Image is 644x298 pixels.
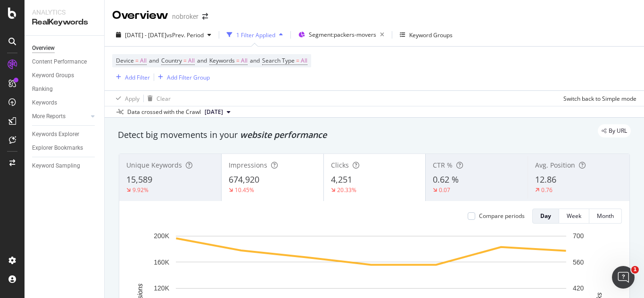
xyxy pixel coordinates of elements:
[112,27,215,42] button: [DATE] - [DATE]vsPrev. Period
[597,212,614,220] div: Month
[172,12,198,21] div: nobroker
[32,112,66,121] div: More Reports
[612,266,635,289] iframe: Intercom live chat
[262,56,295,64] span: Search Type
[296,56,299,64] span: =
[32,143,98,153] a: Explorer Bookmarks
[250,56,260,64] span: and
[126,174,152,185] span: 15,589
[32,98,98,108] a: Keywords
[229,174,259,185] span: 674,920
[140,54,147,67] span: All
[149,56,159,64] span: and
[183,56,187,64] span: =
[144,91,171,106] button: Clear
[331,174,352,185] span: 4,251
[540,212,551,220] div: Day
[301,54,307,67] span: All
[32,43,98,53] a: Overview
[154,232,169,240] text: 200K
[205,108,223,116] span: 2025 Aug. 4th
[167,73,210,81] div: Add Filter Group
[32,161,98,171] a: Keyword Sampling
[32,98,57,108] div: Keywords
[535,174,556,185] span: 12.86
[433,161,453,169] span: CTR %
[202,13,208,20] div: arrow-right-arrow-left
[535,161,575,169] span: Avg. Position
[223,27,287,42] button: 1 Filter Applied
[32,161,80,171] div: Keyword Sampling
[166,31,204,39] span: vs Prev. Period
[241,54,248,67] span: All
[32,8,97,17] div: Analytics
[32,112,88,121] a: More Reports
[32,57,87,67] div: Content Performance
[126,161,182,169] span: Unique Keywords
[609,128,627,134] span: By URL
[127,108,201,116] div: Data crossed with the Crawl
[154,284,169,292] text: 120K
[598,124,631,137] div: legacy label
[563,95,636,103] div: Switch back to Simple mode
[125,73,150,81] div: Add Filter
[32,17,97,28] div: RealKeywords
[201,106,234,118] button: [DATE]
[112,8,168,24] div: Overview
[112,72,150,83] button: Add Filter
[116,56,134,64] span: Device
[573,232,584,240] text: 700
[161,56,182,64] span: Country
[32,57,98,67] a: Content Performance
[337,186,356,194] div: 20.33%
[541,186,553,194] div: 0.76
[479,212,525,220] div: Compare periods
[560,91,636,106] button: Switch back to Simple mode
[32,71,98,81] a: Keyword Groups
[236,56,239,64] span: =
[309,31,376,39] span: Segment: packers-movers
[631,266,639,274] span: 1
[154,72,210,83] button: Add Filter Group
[567,212,581,220] div: Week
[32,143,83,153] div: Explorer Bookmarks
[32,129,98,139] a: Keywords Explorer
[433,174,459,185] span: 0.62 %
[235,186,254,194] div: 10.45%
[229,161,267,169] span: Impressions
[157,95,171,103] div: Clear
[331,161,349,169] span: Clicks
[209,56,235,64] span: Keywords
[573,258,584,266] text: 560
[32,129,79,139] div: Keywords Explorer
[197,56,207,64] span: and
[559,209,589,224] button: Week
[132,186,149,194] div: 9.92%
[125,31,166,39] span: [DATE] - [DATE]
[439,186,450,194] div: 0.07
[295,27,388,42] button: Segment:packers-movers
[32,84,53,94] div: Ranking
[396,27,456,42] button: Keyword Groups
[532,209,559,224] button: Day
[32,84,98,94] a: Ranking
[112,91,140,106] button: Apply
[573,284,584,292] text: 420
[154,258,169,266] text: 160K
[589,209,622,224] button: Month
[188,54,195,67] span: All
[409,31,453,39] div: Keyword Groups
[32,71,74,81] div: Keyword Groups
[125,95,140,103] div: Apply
[32,43,55,53] div: Overview
[236,31,275,39] div: 1 Filter Applied
[135,56,139,64] span: =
